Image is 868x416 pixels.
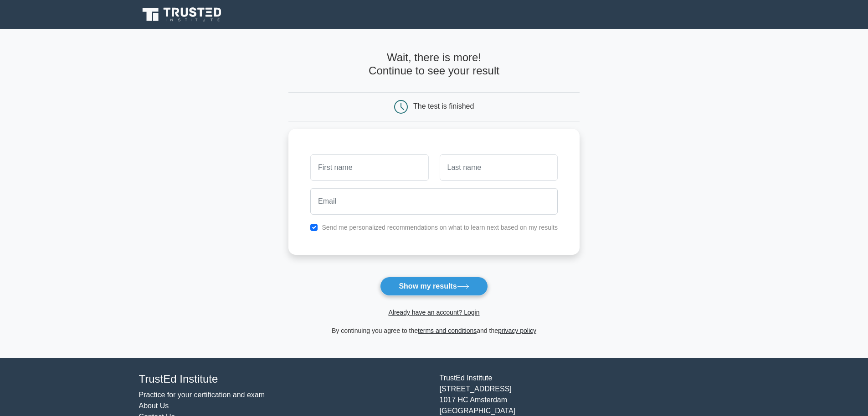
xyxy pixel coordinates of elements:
div: By continuing you agree to the and the [283,325,585,336]
input: First name [310,154,428,181]
button: Show my results [380,277,488,296]
a: About Us [139,402,169,410]
a: Already have an account? Login [388,309,479,316]
input: Last name [440,154,558,181]
input: Email [310,188,558,215]
a: privacy policy [498,327,536,334]
h4: Wait, there is more! Continue to see your result [288,51,580,78]
div: The test is finished [413,102,474,110]
h4: TrustEd Institute [139,373,429,386]
a: Practice for your certification and exam [139,391,265,399]
a: terms and conditions [418,327,477,334]
label: Send me personalized recommendations on what to learn next based on my results [322,224,558,231]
